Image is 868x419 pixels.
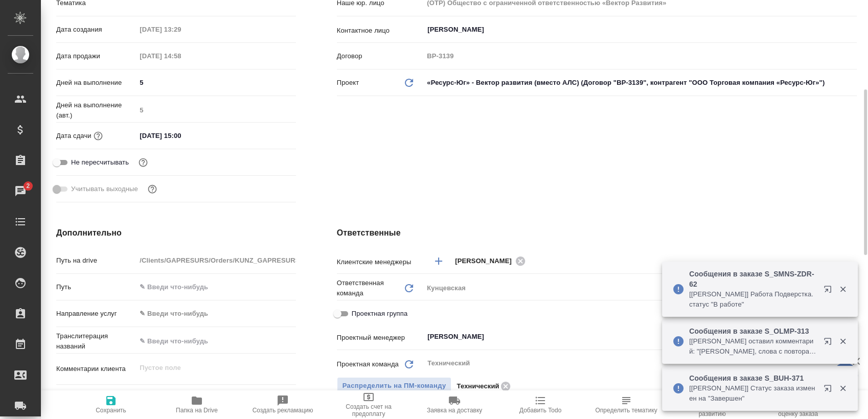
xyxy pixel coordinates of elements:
[56,255,136,266] p: Путь на drive
[136,156,150,169] button: Включи, если не хочешь, чтобы указанная дата сдачи изменилась после переставления заказа в 'Подтв...
[689,383,817,404] p: [[PERSON_NAME]] Статус заказа изменен на "Завершен"
[337,257,424,267] p: Клиентские менеджеры
[56,282,136,292] p: Путь
[240,390,326,419] button: Создать рекламацию
[497,390,583,419] button: Добавить Todo
[136,103,295,118] input: Пустое поле
[423,49,857,63] input: Пустое поле
[68,390,154,419] button: Сохранить
[337,227,857,239] h4: Ответственные
[326,390,412,419] button: Создать счет на предоплату
[337,359,399,369] p: Проектная команда
[146,182,159,196] button: Выбери, если сб и вс нужно считать рабочими днями для выполнения заказа.
[851,260,853,262] button: Open
[332,403,405,417] span: Создать счет на предоплату
[426,249,451,273] button: Добавить менеджера
[817,279,842,304] button: Открыть в новой вкладке
[56,309,136,319] p: Направление услуг
[412,390,497,419] button: Заявка на доставку
[56,51,136,61] p: Дата продажи
[423,280,857,297] div: Кунцевская
[337,377,452,395] span: В заказе уже есть ответственный ПМ или ПМ группа
[56,227,296,239] h4: Дополнительно
[56,25,136,35] p: Дата создания
[136,253,295,268] input: Пустое поле
[136,128,225,143] input: ✎ Введи что-нибудь
[456,381,499,391] p: Технический
[689,336,817,357] p: [[PERSON_NAME] оставил комментарий: "[PERSON_NAME], слова с повторами. Активно направляют на расч...
[689,269,817,289] p: Сообщения в заказе S_SMNS-ZDR-62
[71,184,138,194] span: Учитывать выходные
[337,51,424,61] p: Договор
[337,78,359,88] p: Проект
[20,181,36,191] span: 2
[342,380,446,392] span: Распределить на ПМ-команду
[455,254,529,267] div: [PERSON_NAME]
[595,407,657,414] span: Определить тематику
[56,78,136,88] p: Дней на выполнение
[337,377,452,395] button: Распределить на ПМ-команду
[423,74,857,91] div: «Ресурс-Юг» - Вектор развития (вместо АЛС) (Договор "ВР-3139", контрагент "ООО Торговая компания ...
[689,373,817,383] p: Сообщения в заказе S_BUH-371
[832,337,853,346] button: Закрыть
[832,384,853,393] button: Закрыть
[92,129,105,143] button: Если добавить услуги и заполнить их объемом, то дата рассчитается автоматически
[176,407,218,414] span: Папка на Drive
[136,334,295,348] input: ✎ Введи что-нибудь
[154,390,240,419] button: Папка на Drive
[689,289,817,310] p: [[PERSON_NAME]] Работа Подверстка. статус "В работе"
[817,378,842,403] button: Открыть в новой вкладке
[337,278,403,298] p: Ответственная команда
[352,309,407,319] span: Проектная группа
[689,326,817,336] p: Сообщения в заказе S_OLMP-313
[583,390,669,419] button: Определить тематику
[817,331,842,356] button: Открыть в новой вкладке
[56,131,92,141] p: Дата сдачи
[136,75,295,90] input: ✎ Введи что-нибудь
[136,305,295,322] div: ✎ Введи что-нибудь
[519,407,561,414] span: Добавить Todo
[56,331,136,352] p: Транслитерация названий
[56,100,136,121] p: Дней на выполнение (авт.)
[337,26,424,36] p: Контактное лицо
[56,364,136,374] p: Комментарии клиента
[832,285,853,294] button: Закрыть
[851,29,853,31] button: Open
[136,280,295,294] input: ✎ Введи что-нибудь
[455,256,518,266] span: [PERSON_NAME]
[136,49,225,63] input: Пустое поле
[337,333,424,343] p: Проектный менеджер
[71,157,129,168] span: Не пересчитывать
[140,309,283,319] div: ✎ Введи что-нибудь
[253,407,313,414] span: Создать рекламацию
[96,407,126,414] span: Сохранить
[427,407,482,414] span: Заявка на доставку
[136,22,225,37] input: Пустое поле
[3,178,38,204] a: 2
